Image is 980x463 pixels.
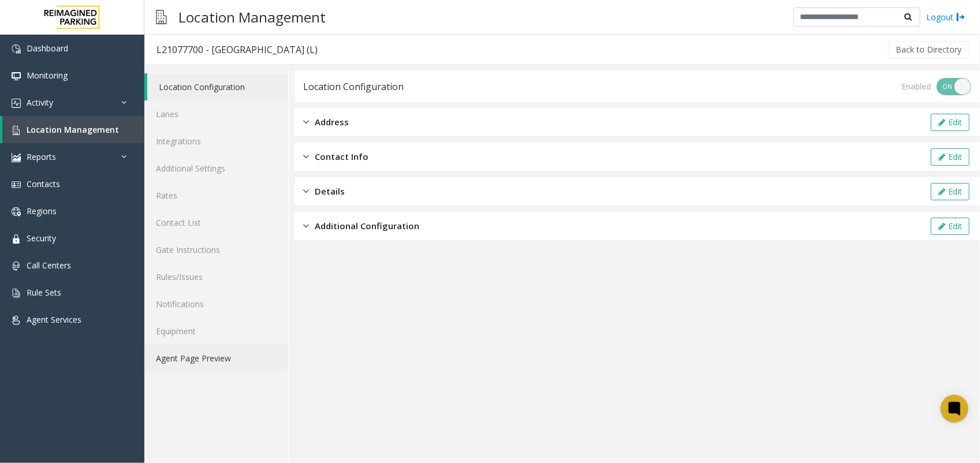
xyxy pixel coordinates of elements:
span: Security [27,233,56,244]
span: Address [315,115,349,129]
img: closed [303,115,309,129]
img: pageIcon [156,3,167,31]
img: closed [303,219,309,233]
a: Location Configuration [147,73,288,100]
span: Monitoring [27,70,68,81]
img: closed [303,150,309,163]
span: Contacts [27,178,60,189]
a: Rules/Issues [144,263,288,290]
button: Edit [931,218,970,235]
img: 'icon' [12,262,21,271]
img: closed [303,185,309,198]
button: Edit [931,114,970,131]
img: 'icon' [12,72,21,81]
span: Agent Services [27,314,81,325]
span: Call Centers [27,260,71,271]
a: Notifications [144,290,288,318]
img: 'icon' [12,126,21,135]
a: Rates [144,182,288,209]
button: Edit [931,183,970,200]
span: Rule Sets [27,287,61,298]
img: 'icon' [12,234,21,244]
img: logout [956,11,966,23]
button: Back to Directory [888,41,969,58]
a: Lanes [144,100,288,128]
span: Contact Info [315,150,368,163]
img: 'icon' [12,44,21,54]
span: Activity [27,97,53,108]
a: Additional Settings [144,155,288,182]
img: 'icon' [12,153,21,162]
img: 'icon' [12,180,21,189]
span: Regions [27,206,57,216]
a: Location Management [2,116,144,143]
span: Reports [27,151,56,162]
a: Equipment [144,318,288,345]
h3: Location Management [173,3,331,31]
div: Location Configuration [303,79,404,94]
img: 'icon' [12,207,21,216]
span: Location Management [27,124,119,135]
div: Enabled [901,80,931,92]
span: Details [315,185,345,198]
img: 'icon' [12,99,21,108]
img: 'icon' [12,289,21,298]
span: Dashboard [27,43,68,54]
a: Logout [926,11,966,23]
a: Agent Page Preview [144,345,288,372]
a: Contact List [144,209,288,236]
a: Gate Instructions [144,236,288,263]
img: 'icon' [12,316,21,325]
div: L21077700 - [GEOGRAPHIC_DATA] (L) [156,42,318,57]
a: Integrations [144,128,288,155]
span: Additional Configuration [315,219,419,233]
button: Edit [931,148,970,166]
